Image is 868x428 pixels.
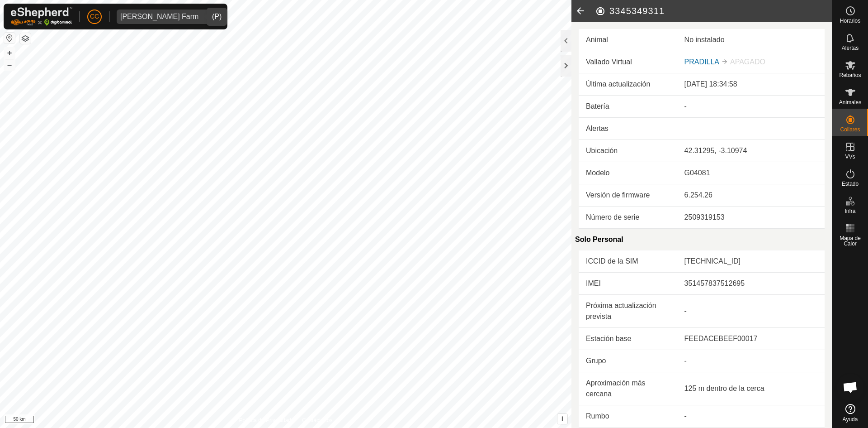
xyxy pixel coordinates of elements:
[684,34,817,45] div: No instalado
[202,10,220,24] div: dropdown trigger
[684,212,817,223] div: 2509319153
[4,33,15,43] button: Restablecer Mapa
[579,273,677,295] td: IMEI
[4,48,15,58] button: +
[677,372,825,405] td: 125 m dentro de la cerca
[120,13,198,20] div: [PERSON_NAME] Farm
[579,328,677,350] td: Estación base
[579,184,677,207] td: Versión de firmware
[677,328,825,350] td: FEEDACEBEEF00017
[579,96,677,118] td: Batería
[579,350,677,372] td: Grupo
[684,145,817,156] div: 42.31295, -3.10974
[840,18,860,24] span: Horarios
[842,181,859,187] span: Estado
[117,10,202,24] span: Alarcia Monja Farm
[842,45,859,51] span: Alertas
[579,118,677,140] td: Alertas
[579,372,677,405] td: Aproximación más cercana
[239,416,291,424] a: Política de Privacidad
[579,73,677,96] td: Última actualización
[575,229,825,250] div: Solo Personal
[302,416,332,424] a: Contáctenos
[684,101,817,112] div: -
[843,417,858,422] span: Ayuda
[839,72,861,78] span: Rebaños
[4,59,15,70] button: –
[20,33,31,44] button: Capas del Mapa
[677,273,825,295] td: 351457837512695
[677,350,825,372] td: -
[677,405,825,428] td: -
[677,250,825,273] td: [TECHNICAL_ID]
[684,79,817,90] div: [DATE] 18:34:58
[845,154,855,159] span: VVs
[579,140,677,162] td: Ubicación
[684,168,817,178] div: G04081
[579,51,677,73] td: Vallado Virtual
[684,58,719,66] a: PRADILLA
[730,58,765,66] span: APAGADO
[832,400,868,426] a: Ayuda
[677,295,825,328] td: -
[595,5,832,16] h2: 3345349311
[11,7,72,26] img: Logo Gallagher
[561,415,563,423] span: i
[839,100,861,105] span: Animales
[579,162,677,184] td: Modelo
[579,207,677,229] td: Número de serie
[579,250,677,273] td: ICCID de la SIM
[90,12,99,21] span: CC
[835,236,866,246] span: Mapa de Calor
[579,295,677,328] td: Próxima actualización prevista
[684,190,817,201] div: 6.254.26
[844,208,855,214] span: Infra
[557,414,567,424] button: i
[837,374,864,401] div: Chat abierto
[579,29,677,51] td: Animal
[579,405,677,428] td: Rumbo
[721,58,728,65] img: hasta
[840,127,860,132] span: Collares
